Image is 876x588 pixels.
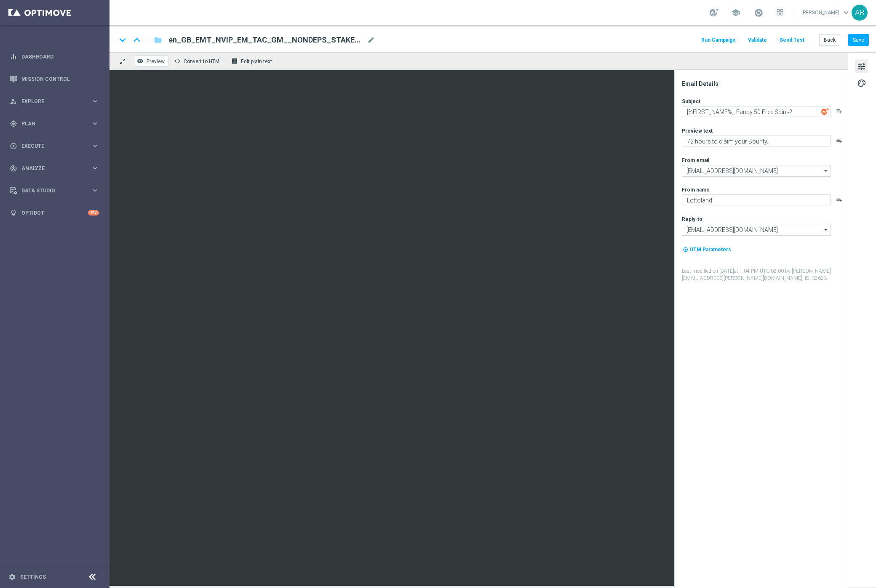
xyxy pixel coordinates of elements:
button: equalizer Dashboard [9,53,99,60]
i: receipt [231,58,238,64]
i: folder [154,35,162,45]
i: my_location [683,247,689,253]
i: keyboard_arrow_right [91,120,99,128]
a: Dashboard [21,45,99,68]
i: arrow_drop_down [822,165,831,176]
span: code [174,58,181,64]
button: playlist_add [836,137,843,144]
a: Optibot [21,202,88,224]
label: Reply-to [682,216,702,223]
span: en_GB_EMT_NVIP_EM_TAC_GM__NONDEPS_STAKE20GET50_250815 [168,35,364,45]
span: Plan [21,121,91,126]
i: lightbulb [10,209,17,217]
div: Analyze [10,165,91,172]
span: Edit plain text [241,59,272,64]
button: folder [153,33,163,47]
a: [PERSON_NAME]keyboard_arrow_down [801,6,852,19]
span: Preview [147,59,165,64]
label: Last modified on [DATE] at 1:04 PM UTC-02:00 by [PERSON_NAME][EMAIL_ADDRESS][PERSON_NAME][DOMAIN_... [682,268,847,282]
button: playlist_add [836,108,843,114]
span: mode_edit [367,36,375,44]
button: Save [848,34,869,46]
button: playlist_add [836,196,843,203]
button: track_changes Analyze keyboard_arrow_right [9,165,99,172]
span: UTM Parameters [690,247,731,253]
div: Dashboard [10,45,99,68]
button: Run Campaign [700,35,737,46]
button: Data Studio keyboard_arrow_right [9,187,99,194]
div: Plan [10,120,91,128]
label: From name [682,186,710,193]
div: Explore [10,98,91,105]
a: Mission Control [21,68,99,90]
i: keyboard_arrow_right [91,142,99,150]
i: equalizer [10,53,17,61]
div: Email Details [682,80,847,88]
button: gps_fixed Plan keyboard_arrow_right [9,120,99,127]
a: Settings [20,575,46,580]
img: optiGenie.svg [821,108,829,115]
button: person_search Explore keyboard_arrow_right [9,98,99,105]
button: code Convert to HTML [172,56,226,67]
input: Select [682,224,831,236]
button: Mission Control [9,76,99,82]
label: From email [682,157,709,164]
div: Mission Control [10,68,99,90]
button: lightbulb Optibot +10 [9,210,99,216]
button: receipt Edit plain text [229,56,276,67]
span: Data Studio [21,188,91,193]
label: Subject [682,98,700,105]
i: gps_fixed [10,120,17,128]
div: +10 [88,210,99,216]
i: play_circle_outline [10,142,17,150]
span: school [731,8,740,17]
button: palette [855,76,868,90]
div: Execute [10,142,91,150]
i: track_changes [10,165,17,172]
i: keyboard_arrow_right [91,186,99,194]
button: remove_red_eye Preview [135,56,168,67]
i: remove_red_eye [137,58,144,64]
button: tune [855,59,868,73]
button: my_location UTM Parameters [682,245,732,254]
i: person_search [10,98,17,105]
div: AB [852,5,868,21]
span: | ID: 32623 [802,275,827,281]
div: Optibot [10,202,99,224]
i: arrow_drop_down [822,224,831,235]
i: keyboard_arrow_right [91,97,99,105]
span: Convert to HTML [184,59,222,64]
label: Preview text [682,128,713,134]
span: Explore [21,99,91,104]
span: Execute [21,144,91,149]
i: settings [8,573,16,581]
i: keyboard_arrow_down [116,34,129,46]
span: Validate [748,37,767,43]
span: tune [857,61,866,72]
button: play_circle_outline Execute keyboard_arrow_right [9,143,99,149]
i: keyboard_arrow_up [131,34,143,46]
span: Analyze [21,166,91,171]
input: Select [682,165,831,177]
span: palette [857,78,866,89]
div: Data Studio [10,187,91,194]
i: keyboard_arrow_right [91,164,99,172]
span: keyboard_arrow_down [841,8,851,17]
button: Validate [747,35,768,46]
button: Send Test [778,35,806,46]
button: Back [819,34,840,46]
